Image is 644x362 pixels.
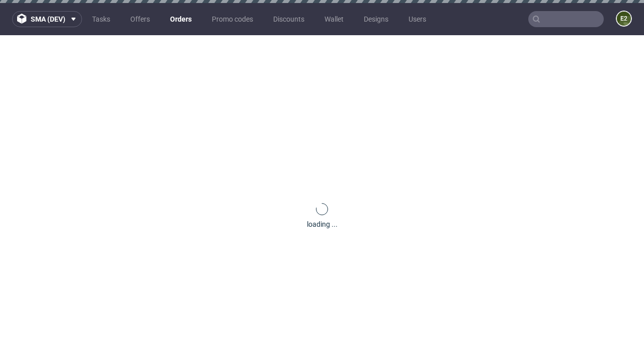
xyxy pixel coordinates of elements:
button: sma (dev) [12,11,82,27]
span: sma (dev) [31,16,65,23]
a: Designs [358,11,394,27]
div: loading ... [307,219,338,229]
a: Orders [164,11,198,27]
a: Users [403,11,432,27]
a: Wallet [318,11,350,27]
figcaption: e2 [617,12,631,26]
a: Discounts [267,11,310,27]
a: Offers [124,11,156,27]
a: Tasks [86,11,116,27]
a: Promo codes [206,11,259,27]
